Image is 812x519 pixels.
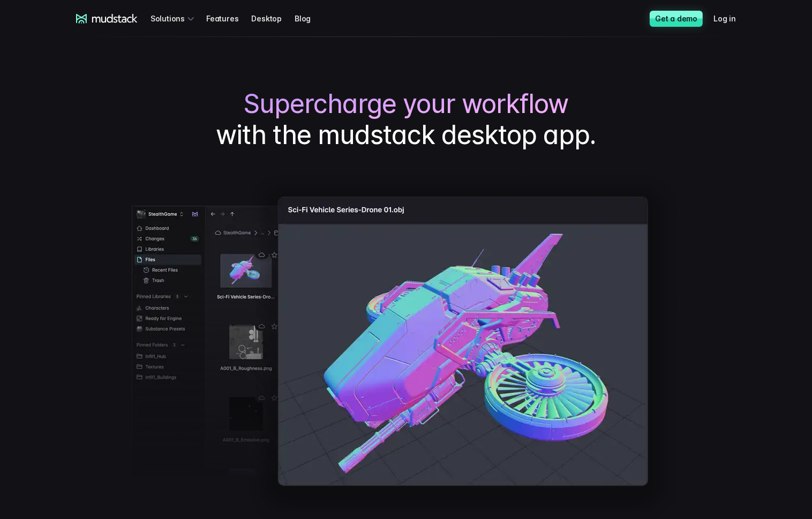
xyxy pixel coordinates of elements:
[244,88,569,119] span: Supercharge your workflow
[713,9,749,28] a: Log in
[295,9,324,28] a: Blog
[76,88,736,150] h1: with the mudstack desktop app.
[76,14,138,24] a: mudstack logo
[12,194,125,203] span: Work with outsourced artists?
[179,44,208,54] span: Job title
[206,9,251,28] a: Features
[650,11,703,27] a: Get a demo
[151,9,198,28] div: Solutions
[251,9,295,28] a: Desktop
[3,194,10,201] input: Work with outsourced artists?
[179,1,219,10] span: Last name
[179,88,229,97] span: Art team size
